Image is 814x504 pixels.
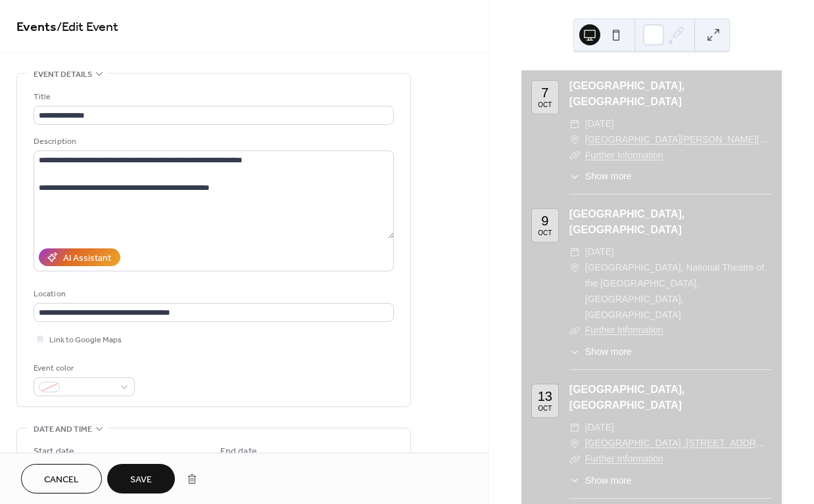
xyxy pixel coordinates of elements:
[220,445,257,459] div: End date
[569,260,580,276] div: ​
[585,420,614,436] span: [DATE]
[585,260,771,323] span: [GEOGRAPHIC_DATA], National Theatre of the [GEOGRAPHIC_DATA], [GEOGRAPHIC_DATA], [GEOGRAPHIC_DATA]
[34,135,391,149] div: Description
[585,453,663,464] a: Further Information
[569,208,684,235] a: [GEOGRAPHIC_DATA], [GEOGRAPHIC_DATA]
[569,148,580,164] div: ​
[569,170,580,183] div: ​
[569,116,580,132] div: ​
[585,116,614,132] span: [DATE]
[63,252,111,265] div: AI Assistant
[569,132,580,148] div: ​
[34,68,92,81] span: Event details
[585,474,632,488] span: Show more
[569,323,580,338] div: ​
[44,473,79,487] span: Cancel
[569,345,580,359] div: ​
[569,345,632,359] button: ​Show more
[569,384,684,411] a: [GEOGRAPHIC_DATA], [GEOGRAPHIC_DATA]
[107,464,175,493] button: Save
[585,325,663,335] a: Further Information
[541,214,548,227] div: 9
[569,474,580,488] div: ​
[585,132,771,148] a: [GEOGRAPHIC_DATA][PERSON_NAME][STREET_ADDRESS][GEOGRAPHIC_DATA]
[49,333,122,347] span: Link to Google Maps
[34,445,74,459] div: Start date
[569,170,632,183] button: ​Show more
[569,80,684,107] a: [GEOGRAPHIC_DATA], [GEOGRAPHIC_DATA]
[538,230,552,237] div: Oct
[569,474,632,488] button: ​Show more
[585,436,771,451] a: [GEOGRAPHIC_DATA] ,[STREET_ADDRESS]
[538,405,552,412] div: Oct
[16,14,57,40] a: Events
[569,244,580,260] div: ​
[130,473,152,487] span: Save
[585,244,614,260] span: [DATE]
[34,90,391,104] div: Title
[585,345,632,359] span: Show more
[538,390,552,403] div: 13
[538,102,552,108] div: Oct
[569,420,580,436] div: ​
[34,287,391,301] div: Location
[34,423,92,436] span: Date and time
[569,451,580,467] div: ​
[569,436,580,451] div: ​
[585,150,663,160] a: Further Information
[585,170,632,183] span: Show more
[34,361,132,375] div: Event color
[541,86,548,99] div: 7
[39,248,120,266] button: AI Assistant
[57,14,118,40] span: / Edit Event
[21,464,102,493] button: Cancel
